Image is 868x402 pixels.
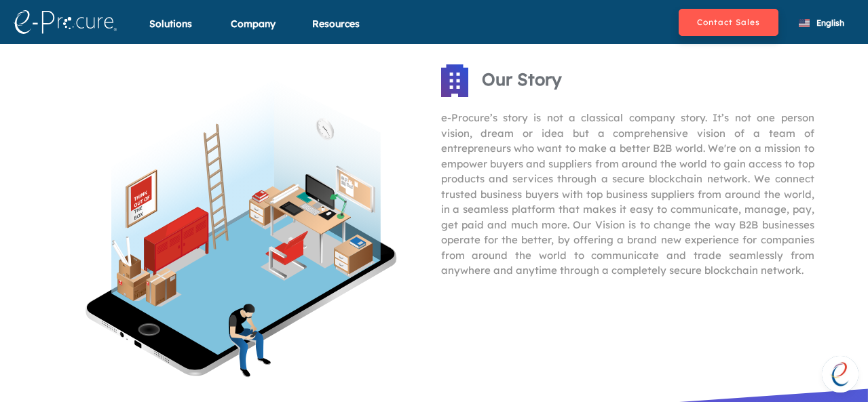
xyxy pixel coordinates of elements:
img: About our story [441,64,468,97]
h3: e-Procure’s story is not a classical company story. It’s not one person vision, dream or idea but... [441,110,814,279]
img: logo [14,10,117,34]
div: Resources [312,17,360,47]
div: Open chat [822,356,858,393]
div: Company [231,17,276,47]
img: About our story [73,64,409,392]
span: English [816,18,844,28]
div: Solutions [149,17,192,47]
button: Contact Sales [679,9,778,36]
h1: Our Story [482,70,562,89]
